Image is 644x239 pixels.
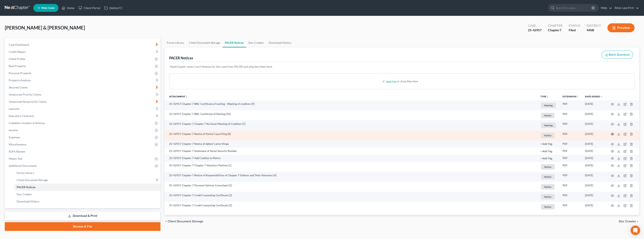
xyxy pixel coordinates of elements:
span: Income [9,128,18,132]
span: Notice [541,174,554,179]
a: Notice [540,164,556,170]
a: Notice [540,204,556,210]
a: Property Analysis [6,77,160,84]
a: PACER Notices [13,184,160,191]
button: Preview [607,23,634,32]
span: Notice [541,194,554,199]
i: unfold_more [185,96,188,98]
td: PDF [559,172,582,182]
span: Hearing [541,123,556,128]
td: PDF [559,192,582,202]
span: 7 [560,28,561,32]
span: Means Test [9,157,22,160]
a: + Add Tag [540,149,556,153]
td: 25-42957 Chapter-7 Notice of Responsibilities of Chapter 7 Debtors and Their Attorneys [4] [164,172,537,182]
i: chevron_right [636,220,639,223]
div: District [587,23,601,28]
td: 25-42957 Chapter-7 BNC Certificate of Mailing [10] [164,110,537,120]
a: Hearing [540,122,556,129]
a: SOFA Review [6,148,160,155]
i: expand_more [600,96,603,98]
button: + Add Tag [540,143,552,145]
td: PDF [559,162,582,172]
a: Client Document Storage [13,176,160,184]
span: Doc Creator [17,193,32,196]
td: 25-42957 Chapter-7 Statement of Social Security Number [164,148,537,155]
a: Home [60,4,76,11]
i: unfold_more [546,96,549,98]
span: Miscellaneous [9,143,26,146]
span: SOFA Review [9,150,25,153]
a: Client Portal [76,4,102,11]
span: Expenses [9,136,20,139]
td: PDF [559,155,582,162]
span: Download History [17,200,39,203]
a: Review & File [5,222,160,231]
button: + Add Tag [540,157,552,160]
a: Notice [540,174,556,180]
span: Credit Report [9,50,26,53]
span: PACER Notices [17,185,35,189]
span: Client Document Storage [17,178,48,182]
div: MNB [587,28,601,32]
i: unfold_more [576,96,579,98]
span: Notice [541,184,554,190]
a: Credit Report [6,48,160,55]
span: Client Profile [9,57,25,61]
a: Download History [266,38,294,47]
td: [DATE] [582,162,606,172]
button: Doc Creator chevron_right [619,220,639,223]
td: 25-42957 Chapter-7 Notice of Partial Case Filing [8] [164,130,537,140]
td: [DATE] [582,100,606,110]
a: Help [599,4,612,11]
button: TYPEunfold_more [540,95,549,98]
a: Secured Claims [6,84,160,91]
td: PDF [559,140,582,148]
td: PDF [559,120,582,130]
span: Real Property [9,64,26,68]
td: [DATE] [582,202,606,212]
span: Unsecured Priority Claims [9,93,41,96]
span: Forms Library [17,171,34,175]
td: 25-42957 Chapter-7 Payment Advices Coversheet [5] [164,182,537,192]
span: Lawsuits [9,107,19,110]
td: 25-42957 Chapter-7 Notice of debtor's prior filings [164,140,537,148]
span: Client Document Storage [168,220,203,223]
td: [DATE] [582,148,606,155]
div: 25-42957 [528,28,542,32]
span: Additional Documents [9,164,37,167]
td: 25-42957 Chapter-7 BNC Certificate of mailing - Meeting of creditors [9] [164,100,537,110]
td: 25-42957 Chapter-7 Chapter 7 No Asset Meeting of Creditors [7] [164,120,537,130]
span: Personal Property [9,71,31,75]
a: Forms Library [164,38,187,47]
span: Unsecured Nonpriority Claims [9,100,47,103]
a: Client Document Storage [187,38,222,47]
a: Notice [540,193,556,200]
td: PDF [559,110,582,120]
a: Notice [540,132,556,139]
td: PDF [559,182,582,192]
td: 25-42957 Chapter-7 Chapter 7 Voluntary Petition [1] [164,162,537,172]
div: PACER Notices [169,56,193,60]
span: Case Dashboard [9,43,29,46]
span: Notice [541,113,554,118]
span: Notice [541,164,554,170]
span: Codebtors Insiders & Notices [9,121,45,125]
a: Unsecured Nonpriority Claims [6,98,160,105]
td: PDF [559,202,582,212]
a: Date Added expand_more [585,95,603,98]
td: 25-42957 Chapter-7 Credit Counseling Certificate [3] [164,192,537,202]
a: Unsecured Priority Claims [6,91,160,98]
button: chevron_left Client Document Storage [164,220,203,223]
span: Property Analysis [9,79,31,82]
td: [DATE] [582,182,606,192]
td: [DATE] [582,172,606,182]
span: Executory Contracts [9,114,34,118]
td: [DATE] [582,110,606,120]
span: Doc Creator [619,220,636,223]
td: [DATE] [582,120,606,130]
td: PDF [559,148,582,155]
a: Hearing [540,102,556,109]
div: Status [569,23,580,28]
span: Secured Claims [9,86,28,89]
